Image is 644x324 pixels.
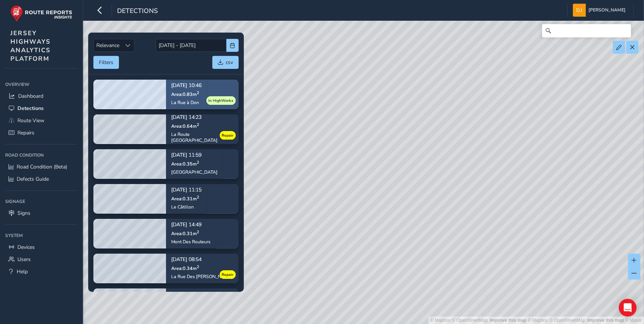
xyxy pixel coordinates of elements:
[171,238,210,244] div: Mont Des Routeurs
[171,204,202,210] div: Le Câtillon
[5,79,77,90] div: Overview
[212,56,239,69] button: csv
[542,24,631,37] input: Search
[171,153,218,158] p: [DATE] 11:59
[5,207,77,219] a: Signs
[197,121,199,127] sup: 2
[5,161,77,173] a: Road Condition (Beta)
[197,194,199,200] sup: 2
[171,222,210,227] p: [DATE] 14:49
[171,273,232,279] div: La Rue Des [PERSON_NAME]
[208,97,233,103] span: In HighWorkx
[17,163,67,170] span: Road Condition (Beta)
[17,256,31,263] span: Users
[17,210,30,217] span: Signs
[171,83,202,88] p: [DATE] 10:46
[222,132,233,138] span: Repair
[197,229,199,234] sup: 2
[171,99,202,105] div: La Rue à Don
[5,150,77,161] div: Road Condition
[5,102,77,114] a: Detections
[5,173,77,185] a: Defects Guide
[619,299,637,317] div: Open Intercom Messenger
[171,187,202,193] p: [DATE] 11:15
[93,56,119,69] button: Filters
[573,4,628,17] button: [PERSON_NAME]
[5,265,77,278] a: Help
[117,6,158,17] span: Detections
[197,90,199,95] sup: 2
[588,4,625,17] span: [PERSON_NAME]
[5,114,77,127] a: Route View
[222,271,233,277] span: Repair
[171,265,199,271] span: Area: 0.34 m
[17,244,35,251] span: Devices
[197,159,199,165] sup: 2
[171,115,233,120] p: [DATE] 14:23
[197,264,199,269] sup: 2
[18,93,43,100] span: Dashboard
[171,195,199,201] span: Area: 0.31 m
[10,5,72,22] img: rr logo
[573,4,586,17] img: diamond-layout
[10,29,51,63] span: JERSEY HIGHWAYS ANALYTICS PLATFORM
[17,117,44,124] span: Route View
[17,268,28,275] span: Help
[5,196,77,207] div: Signage
[17,129,34,136] span: Repairs
[5,230,77,241] div: System
[5,241,77,253] a: Devices
[171,169,218,175] div: [GEOGRAPHIC_DATA]
[5,253,77,265] a: Users
[226,59,233,66] span: csv
[171,160,199,167] span: Area: 0.35 m
[171,131,233,143] div: La Route [GEOGRAPHIC_DATA]
[17,105,44,112] span: Detections
[5,90,77,102] a: Dashboard
[17,176,49,183] span: Defects Guide
[171,91,199,97] span: Area: 0.83 m
[122,39,134,51] div: Sort by Date
[171,230,199,236] span: Area: 0.31 m
[5,127,77,139] a: Repairs
[171,257,232,262] p: [DATE] 08:54
[171,123,199,129] span: Area: 0.64 m
[94,39,122,51] span: Relevance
